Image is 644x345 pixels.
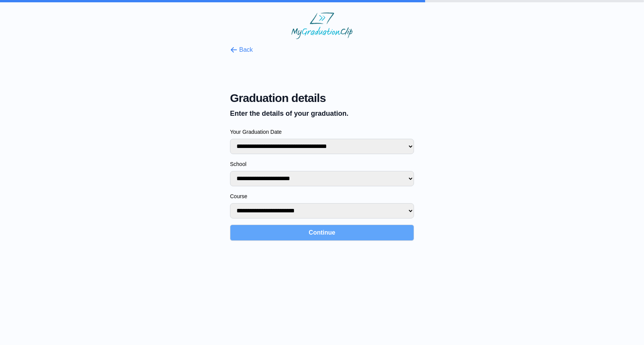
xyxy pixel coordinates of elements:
[291,12,353,39] img: MyGraduationClip
[230,225,414,241] button: Continue
[230,108,414,119] p: Enter the details of your graduation.
[230,91,414,105] span: Graduation details
[230,160,414,168] label: School
[230,192,414,200] label: Course
[230,128,414,136] label: Your Graduation Date
[230,45,253,54] button: Back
